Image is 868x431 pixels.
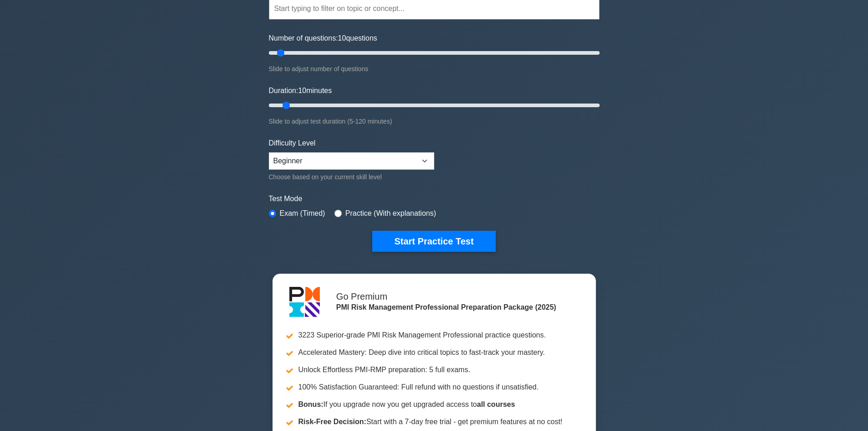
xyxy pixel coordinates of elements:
[269,138,316,149] label: Difficulty Level
[269,85,332,96] label: Duration: minutes
[338,34,346,42] span: 10
[298,87,306,94] span: 10
[269,116,600,127] div: Slide to adjust test duration (5-120 minutes)
[372,231,495,252] button: Start Practice Test
[269,63,600,74] div: Slide to adjust number of questions
[269,171,434,182] div: Choose based on your current skill level
[269,193,600,204] label: Test Mode
[280,208,325,219] label: Exam (Timed)
[345,208,436,219] label: Practice (With explanations)
[269,33,377,44] label: Number of questions: questions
